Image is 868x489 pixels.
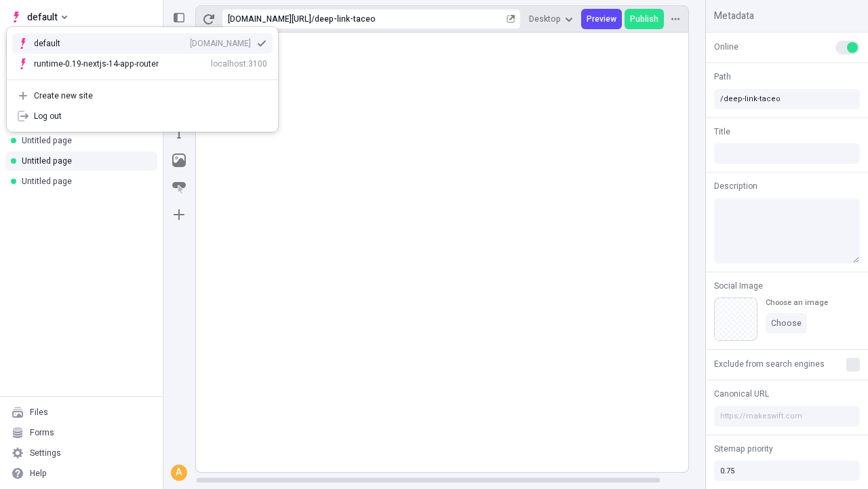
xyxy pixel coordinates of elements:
div: Forms [30,427,54,438]
span: Social Image [714,280,763,292]
div: Choose an image [766,297,828,308]
span: Canonical URL [714,388,769,400]
div: default [34,38,81,49]
div: localhost:3100 [211,58,267,69]
div: [DOMAIN_NAME] [190,38,251,49]
span: Desktop [529,14,561,24]
span: default [27,9,58,25]
button: Button [167,175,191,200]
div: Untitled page [22,135,146,146]
button: Publish [625,9,664,29]
div: Help [30,468,47,479]
button: Image [167,148,191,173]
span: Choose [771,318,802,329]
div: A [172,466,186,479]
span: Sitemap priority [714,443,773,455]
button: Choose [766,313,807,333]
button: Text [167,121,191,145]
button: Select site [5,7,73,27]
span: Online [714,41,738,53]
div: deep-link-taceo [315,14,504,24]
div: Untitled page [22,176,146,187]
div: Files [30,407,48,418]
span: Path [714,71,731,83]
div: / [311,14,315,24]
input: https://makeswift.com [714,406,860,427]
span: Publish [630,14,658,24]
span: Preview [587,14,616,24]
span: Exclude from search engines [714,358,825,370]
span: Title [714,126,730,138]
div: Settings [30,448,61,458]
span: Description [714,180,757,192]
div: Suggestions [7,28,278,79]
button: Desktop [524,9,578,29]
div: runtime-0.19-nextjs-14-app-router [34,58,159,69]
div: [URL][DOMAIN_NAME] [228,14,311,24]
button: Preview [581,9,622,29]
div: Untitled page [22,156,146,166]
